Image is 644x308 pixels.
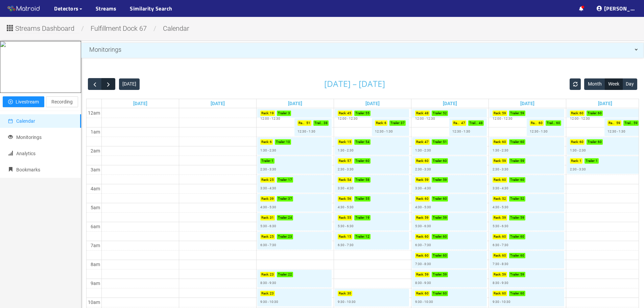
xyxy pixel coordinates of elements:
a: Similarity Search [130,4,172,13]
p: 8:30 - 9:30 [493,280,508,286]
p: 60 [443,291,447,296]
p: 4:30 - 5:30 [260,205,276,210]
p: 37 [288,196,292,202]
a: Go to September 22, 2025 [209,99,226,108]
p: Rack : [571,158,579,164]
a: Go to September 26, 2025 [519,99,536,108]
p: 60 [502,291,506,296]
span: Recording [51,98,73,105]
p: 7:30 - 8:30 [415,261,431,267]
p: 37 [401,120,405,126]
p: 3:30 - 4:30 [415,186,431,191]
p: Rack : [339,291,347,296]
div: 8am [89,261,101,268]
span: Calendar [16,118,35,124]
p: Rack : [494,234,501,239]
p: 60 [425,253,429,258]
p: Trailer : [278,196,287,202]
p: Trailer : [433,177,442,183]
p: Trailer : [433,272,442,277]
p: Trailer : [510,291,520,296]
p: 60 [502,234,506,239]
p: 12:00 - 12:30 [338,116,358,121]
p: Trailer : [433,158,442,164]
p: Rack : [416,253,424,258]
p: Rack : [261,291,269,296]
p: Rack : [261,272,269,277]
p: 48 [479,120,483,126]
p: 1:30 - 2:30 [493,148,508,153]
p: 56 [347,196,351,202]
p: Rack : [416,111,424,116]
p: Trailer : [355,215,365,220]
img: Matroid logo [7,4,41,14]
p: 17 [288,177,292,183]
p: 60 [425,158,429,164]
p: 31 [270,215,274,220]
p: 57 [347,158,351,164]
a: Go to September 27, 2025 [597,99,614,108]
p: 3:30 - 4:30 [260,186,276,191]
p: 8:30 - 9:30 [415,280,431,286]
p: 55 [365,196,369,202]
a: Streams Dashboard [5,26,79,32]
p: Trailer : [433,234,442,239]
p: 60 [443,253,447,258]
p: Rack : [416,158,424,164]
div: 2am [89,147,101,155]
p: 5:30 - 6:30 [338,223,354,229]
p: 51 [306,120,310,126]
p: Rack : [494,272,501,277]
p: 1:30 - 2:30 [415,148,431,153]
p: Rack : [416,272,424,277]
p: 1 [271,158,273,164]
p: 60 [520,291,524,296]
span: Monitorings [16,135,42,140]
p: 59 [520,215,524,220]
p: 6 [270,139,272,145]
p: Rack : [416,291,424,296]
div: 6am [89,223,101,230]
p: Trailer : [510,253,520,258]
p: Trailer : [433,196,442,202]
p: Rack : [609,120,616,126]
p: Trailer : [469,120,478,126]
p: 52 [520,196,524,202]
p: Rack : [416,215,424,220]
p: 23 [288,234,292,239]
p: Trailer : [278,234,287,239]
p: 9:30 - 10:30 [415,299,433,305]
p: Trailer : [510,196,520,202]
p: 60 [520,177,524,183]
span: calendar [8,119,13,123]
p: 60 [598,111,602,116]
p: Trailer : [278,215,287,220]
p: 4:30 - 5:30 [493,205,508,210]
p: 59 [425,177,429,183]
p: Rack : [261,177,269,183]
p: Trailer : [433,291,442,296]
p: 5:30 - 6:30 [260,223,276,229]
p: Trailer : [588,139,597,145]
p: Rack : [494,253,501,258]
p: 52 [502,196,506,202]
p: 54 [347,177,351,183]
p: Rack : [416,177,424,183]
p: 25 [270,177,274,183]
p: Trailer : [355,158,365,164]
p: Trailer : [355,196,365,202]
div: 9am [89,280,101,287]
p: 5:30 - 6:30 [493,223,508,229]
p: Trailer : [510,158,520,164]
p: Trailer : [510,234,520,239]
p: Rack : [261,111,269,116]
div: 5am [89,204,101,211]
p: Rack : [261,139,269,145]
p: Rack : [339,158,347,164]
p: 15 [347,139,351,145]
span: Analytics [16,151,35,156]
span: Detectors [54,4,79,13]
p: 2:30 - 3:30 [260,167,276,172]
p: Trailer : [588,111,597,116]
p: 60 [425,196,429,202]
